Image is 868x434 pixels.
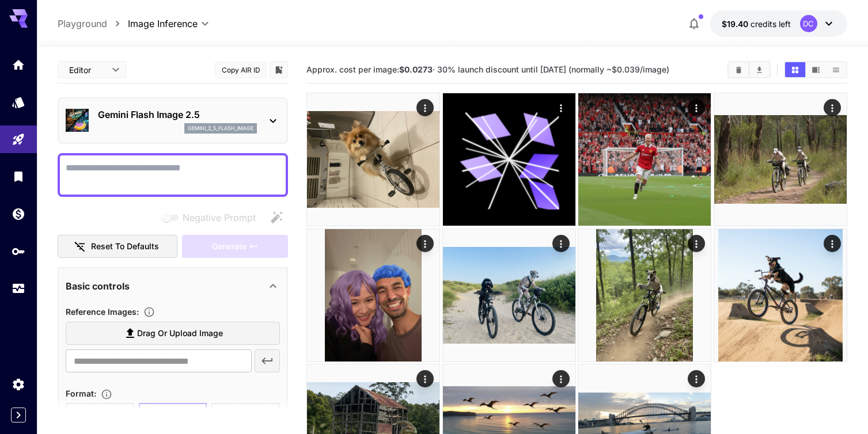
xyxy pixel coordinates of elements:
[416,99,434,116] div: Actions
[714,229,847,361] img: 9k=
[12,281,25,296] div: Usage
[69,64,105,76] span: Editor
[714,93,847,226] img: Z
[785,62,805,77] button: Show images in grid view
[96,389,117,400] button: Choose the file format for the output image.
[66,272,280,300] div: Basic controls
[688,370,705,387] div: Actions
[160,210,265,224] span: Negative prompts are not compatible with the selected model.
[11,408,26,422] button: Expand sidebar
[751,19,791,29] span: credits left
[66,103,280,138] div: Gemini Flash Image 2.5gemini_2_5_flash_image
[552,235,570,252] div: Actions
[722,18,791,30] div: $19.40016
[727,61,771,78] div: Clear ImagesDownload All
[215,62,267,78] button: Copy AIR ID
[729,62,749,77] button: Clear Images
[578,229,711,361] img: Z
[98,108,257,121] p: Gemini Flash Image 2.5
[688,235,705,252] div: Actions
[552,370,570,387] div: Actions
[137,326,223,341] span: Drag or upload image
[399,64,433,74] b: $0.0273
[416,370,434,387] div: Actions
[416,235,434,252] div: Actions
[58,17,107,31] a: Playground
[274,63,284,77] button: Add to library
[66,279,130,293] p: Basic controls
[806,62,826,77] button: Show images in video view
[552,99,570,116] div: Actions
[12,169,25,184] div: Library
[307,93,439,226] img: Z
[826,62,846,77] button: Show images in list view
[12,95,25,109] div: Models
[784,61,847,78] div: Show images in grid viewShow images in video viewShow images in list view
[139,306,160,318] button: Upload a reference image to guide the result. This is needed for Image-to-Image or Inpainting. Su...
[443,229,575,361] img: Z
[307,229,439,361] img: 2Q==
[58,17,128,31] nav: breadcrumb
[578,93,711,226] img: 2Q==
[688,99,705,116] div: Actions
[824,99,841,116] div: Actions
[66,307,139,317] span: Reference Images :
[128,17,198,31] span: Image Inference
[12,377,25,391] div: Settings
[183,211,256,224] span: Negative Prompt
[824,235,841,252] div: Actions
[12,132,25,147] div: Playground
[800,15,817,32] div: DC
[306,64,669,74] span: Approx. cost per image: · 30% launch discount until [DATE] (normally ~$0.039/image)
[58,235,177,258] button: Reset to defaults
[12,244,25,258] div: API Keys
[12,58,25,72] div: Home
[66,322,280,345] label: Drag or upload image
[722,19,751,29] span: $19.40
[710,10,847,37] button: $19.40016DC
[188,124,253,132] p: gemini_2_5_flash_image
[749,62,770,77] button: Download All
[12,207,25,221] div: Wallet
[66,389,96,398] span: Format :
